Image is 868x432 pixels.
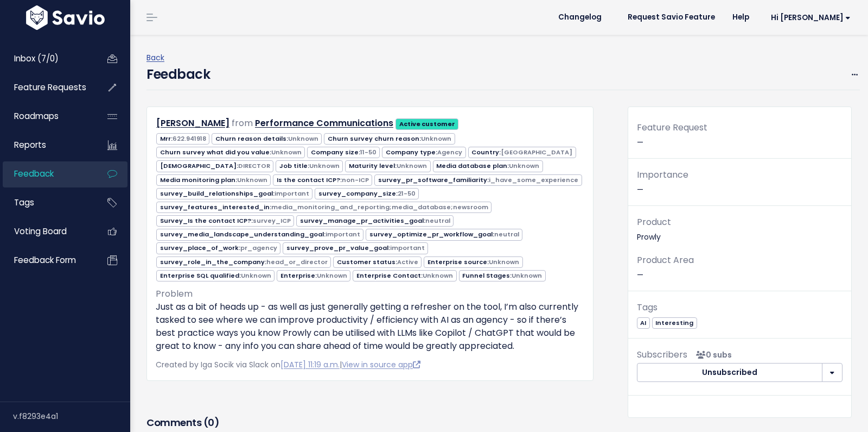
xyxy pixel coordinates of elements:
span: Feedback form [14,254,76,266]
span: Product Area [637,254,694,266]
span: Feedback [14,168,54,179]
span: Media database plan: [433,160,543,172]
a: Interesting [652,317,697,328]
span: Subscribers [637,348,687,361]
span: <p><strong>Subscribers</strong><br><br> No subscribers yet<br> </p> [692,349,732,360]
a: Roadmaps [3,104,90,129]
span: survey_features_interested_in: [156,202,492,213]
span: Company size: [307,147,380,158]
span: survey_optimize_pr_workflow_goal: [366,229,522,240]
span: Company type: [382,147,465,158]
span: Unknown [271,148,302,156]
div: v.f8293e4a1 [13,402,130,430]
span: neutral [494,230,519,239]
span: 622.941918 [173,134,206,143]
a: Feedback form [3,248,90,273]
span: survey_ICP [253,216,291,225]
span: 21-50 [398,189,416,198]
a: Performance Communications [255,117,393,129]
span: important [325,230,360,239]
a: Request Savio Feature [619,9,724,26]
span: 11-50 [360,148,376,156]
span: AI [637,317,650,329]
span: Enterprise: [277,270,350,281]
span: Enterprise source: [424,256,522,268]
img: logo-white.9d6f32f41409.svg [23,5,107,30]
span: Unknown [317,271,347,280]
a: Feature Requests [3,75,90,100]
span: Is the contact ICP?: [273,174,372,186]
span: from [232,117,253,129]
span: Tags [637,301,658,314]
span: survey_prove_pr_value_goal: [283,242,428,254]
span: Unknown [421,134,451,143]
span: Feature Requests [14,82,86,93]
a: Inbox (7/0) [3,46,90,71]
span: Survey_Is the contact ICP?: [156,215,294,227]
a: View in source app [342,359,420,370]
span: Unknown [509,161,539,170]
span: Enterprise Contact: [353,270,456,281]
a: Reports [3,133,90,158]
span: Problem [156,287,193,300]
span: Unknown [423,271,453,280]
span: Unknown [512,271,542,280]
span: Feature Request [637,121,707,134]
span: Hi [PERSON_NAME] [771,14,851,22]
a: Help [724,9,758,26]
span: Created by Iga Socik via Slack on | [156,359,420,370]
a: Tags [3,190,90,215]
span: DIRECTOR [238,161,270,170]
p: — [637,167,843,197]
span: head_or_director [266,258,328,266]
span: Churn reason details: [212,133,322,145]
span: Roadmaps [14,110,59,122]
span: survey_media_landscape_understanding_goal: [156,229,363,240]
span: Unknown [288,134,318,143]
span: Enterprise SQL qualified: [156,270,275,281]
span: Unknown [237,176,267,184]
span: Customer status: [333,256,422,268]
span: Importance [637,168,688,181]
span: Agency [437,148,462,156]
span: Voting Board [14,226,67,237]
span: Media monitoring plan: [156,174,271,186]
p: Just as a bit of heads up - as well as just generally getting a refresher on the tool, I’m also c... [156,300,584,353]
span: survey_place_of_work: [156,242,280,254]
span: 0 [208,416,214,429]
span: Unknown [309,161,340,170]
span: Unknown [489,258,519,266]
span: Tags [14,197,34,208]
span: neutral [425,216,450,225]
p: Prowly [637,215,843,244]
span: Job title: [276,160,343,172]
span: Active [397,258,418,266]
strong: Active customer [399,120,455,128]
span: Funnel Stages: [459,270,546,281]
span: important [275,189,309,198]
span: important [390,243,425,252]
span: [GEOGRAPHIC_DATA] [501,148,572,156]
span: survey_build_relationships_goal: [156,188,312,199]
div: — [628,120,851,159]
a: Feedback [3,161,90,186]
span: Churn survey churn reason: [324,133,455,145]
span: survey_pr_software_familiarity: [374,174,582,186]
h3: Comments ( ) [146,415,593,430]
span: Unknown [397,161,427,170]
a: AI [637,317,650,328]
a: Hi [PERSON_NAME] [758,9,859,26]
span: Mrr: [156,133,209,145]
span: Reports [14,139,46,151]
span: survey_company_size: [315,188,419,199]
span: media_monitoring_and_reporting;media_database;newsroom [271,203,488,211]
span: Country: [468,147,576,158]
span: Changelog [558,14,602,21]
span: i_have_some_experience [489,176,578,184]
span: Churn survey what did you value: [156,147,305,158]
span: survey_manage_pr_activities_goal: [296,215,454,227]
span: Maturity level: [345,160,430,172]
span: survey_role_in_the_company: [156,256,331,268]
a: [PERSON_NAME] [156,117,229,129]
a: Back [146,52,164,63]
